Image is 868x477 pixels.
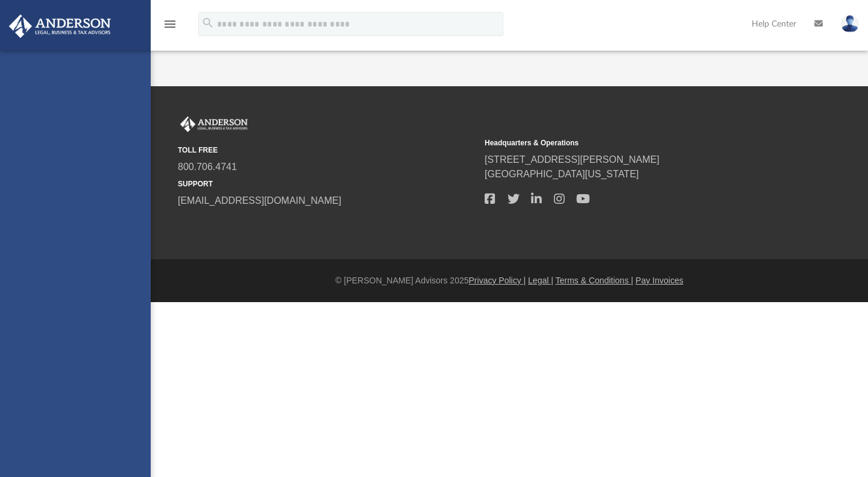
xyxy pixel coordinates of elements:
[201,16,215,30] i: search
[485,154,659,165] a: [STREET_ADDRESS][PERSON_NAME]
[178,195,341,206] a: [EMAIL_ADDRESS][DOMAIN_NAME]
[163,23,177,31] a: menu
[469,276,526,285] a: Privacy Policy |
[556,276,634,285] a: Terms & Conditions |
[178,178,476,189] small: SUPPORT
[178,116,250,132] img: Anderson Advisors Platinum Portal
[485,169,639,179] a: [GEOGRAPHIC_DATA][US_STATE]
[485,137,783,148] small: Headquarters & Operations
[178,162,237,172] a: 800.706.4741
[841,15,859,33] img: User Pic
[178,145,476,156] small: TOLL FREE
[635,276,683,285] a: Pay Invoices
[5,14,115,38] img: Anderson Advisors Platinum Portal
[528,276,553,285] a: Legal |
[163,17,177,31] i: menu
[151,274,868,287] div: © [PERSON_NAME] Advisors 2025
